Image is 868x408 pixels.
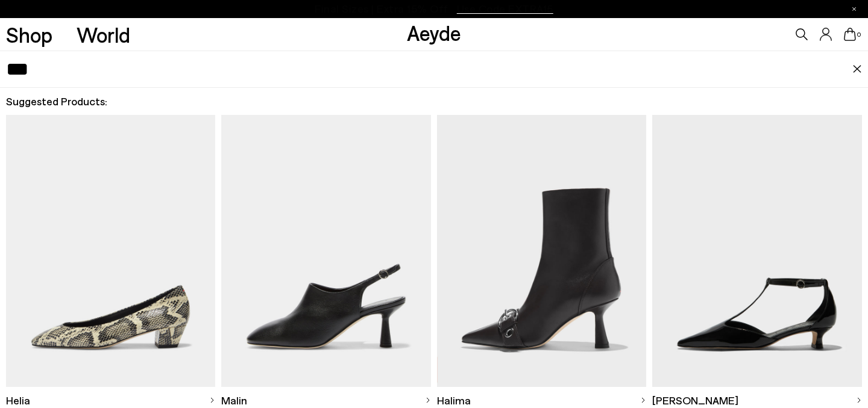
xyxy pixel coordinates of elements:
a: Shop [6,24,52,45]
span: Navigate to /collections/ss25-final-sizes [457,4,553,14]
img: close.svg [852,65,862,73]
font: Halima [437,394,471,407]
font: Use Code EXTRA15 [457,2,553,15]
img: svg%3E [425,397,431,403]
img: Descriptive text [652,115,862,386]
font: World [77,22,130,47]
a: 0 [844,28,856,41]
a: Aeyde [407,20,461,45]
img: svg%3E [209,397,215,403]
font: [PERSON_NAME] [652,394,738,407]
font: Malin [221,394,247,407]
font: Suggested Products: [6,94,107,108]
font: Helia [6,394,30,407]
img: Descriptive text [437,115,647,386]
img: Descriptive text [221,115,431,386]
img: svg%3E [856,397,862,403]
img: svg%3E [640,397,646,403]
font: Final Sizes | Extra 15% Off [315,2,448,15]
font: 0 [857,31,861,38]
img: Descriptive text [6,115,216,386]
a: World [77,24,130,45]
font: Shop [6,22,52,47]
